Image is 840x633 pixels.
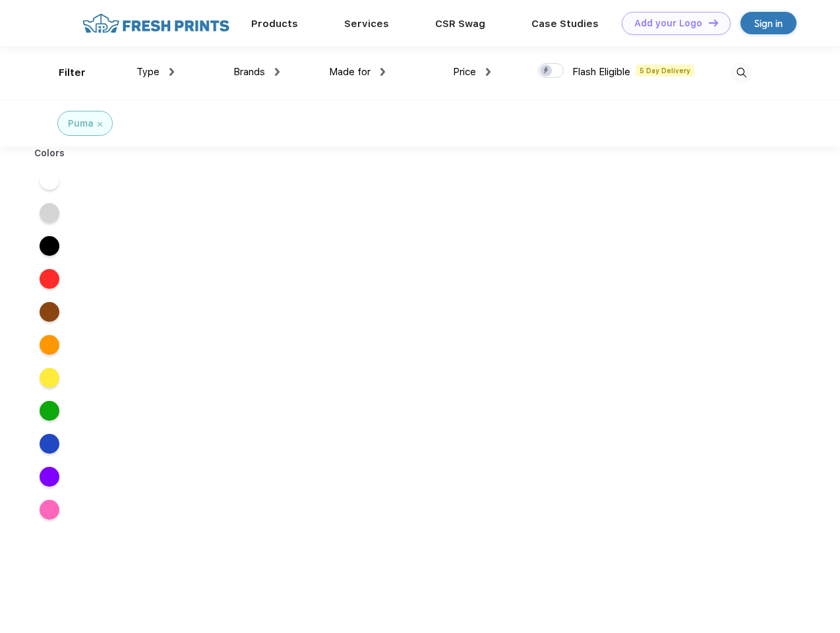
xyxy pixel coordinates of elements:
[709,19,718,26] img: DT
[634,18,702,29] div: Add your Logo
[251,18,298,30] a: Products
[136,66,160,78] span: Type
[59,65,86,80] div: Filter
[344,18,389,30] a: Services
[453,66,476,78] span: Price
[233,66,265,78] span: Brands
[98,122,102,127] img: filter_cancel.svg
[572,66,630,78] span: Flash Eligible
[169,68,174,76] img: dropdown.png
[275,68,280,76] img: dropdown.png
[486,68,491,76] img: dropdown.png
[636,65,694,76] span: 5 Day Delivery
[78,12,233,35] img: fo%20logo%202.webp
[329,66,371,78] span: Made for
[731,62,752,84] img: desktop_search.svg
[435,18,485,30] a: CSR Swag
[24,146,75,160] div: Colors
[740,12,796,34] a: Sign in
[68,117,94,131] div: Puma
[380,68,385,76] img: dropdown.png
[754,16,783,31] div: Sign in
